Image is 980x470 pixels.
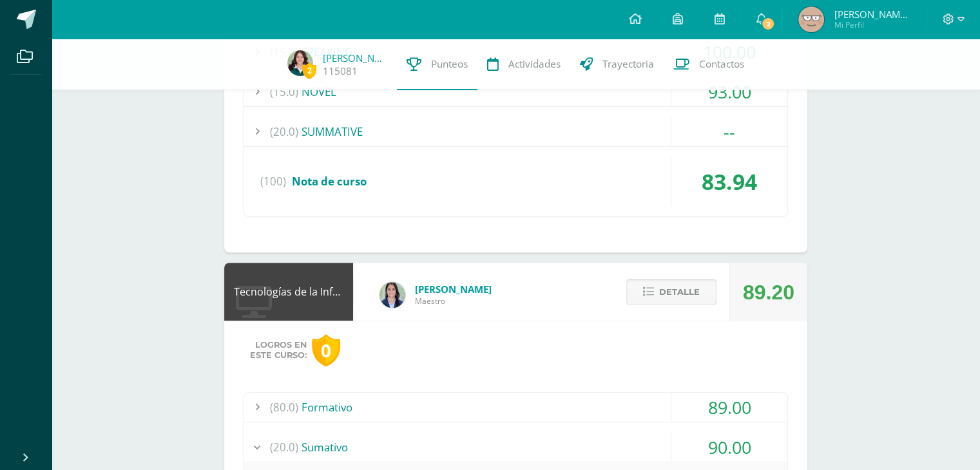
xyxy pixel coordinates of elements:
[380,282,405,308] img: 7489ccb779e23ff9f2c3e89c21f82ed0.png
[477,39,570,90] a: Actividades
[743,263,794,321] div: 89.20
[302,62,316,79] span: 2
[415,283,492,296] span: [PERSON_NAME]
[671,433,787,462] div: 90.00
[244,77,787,106] div: NOVEL
[659,280,700,304] span: Detalle
[292,174,367,189] span: Nota de curso
[244,433,787,462] div: Sumativo
[287,50,313,76] img: f838ef393e03f16fe2b12bbba3ee451b.png
[671,117,787,146] div: --
[415,296,492,306] span: Maestro
[260,157,286,206] span: (100)
[508,57,561,71] span: Actividades
[397,39,477,90] a: Punteos
[671,77,787,106] div: 93.00
[602,57,654,71] span: Trayectoria
[270,433,298,462] span: (20.0)
[270,77,298,106] span: (15.0)
[270,117,298,146] span: (20.0)
[671,393,787,422] div: 89.00
[761,17,775,31] span: 2
[834,8,911,21] span: [PERSON_NAME] [PERSON_NAME]
[798,6,824,32] img: 1d0ca742f2febfec89986c8588b009e1.png
[626,279,716,305] button: Detalle
[270,393,298,422] span: (80.0)
[323,52,387,64] a: [PERSON_NAME]
[834,19,911,30] span: Mi Perfil
[699,57,744,71] span: Contactos
[312,334,340,367] div: 0
[250,340,307,361] span: Logros en este curso:
[323,64,358,78] a: 115081
[244,393,787,422] div: Formativo
[671,157,787,206] div: 83.94
[570,39,664,90] a: Trayectoria
[431,57,468,71] span: Punteos
[664,39,754,90] a: Contactos
[224,263,353,321] div: Tecnologías de la Información y la Comunicación 4
[244,117,787,146] div: SUMMATIVE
